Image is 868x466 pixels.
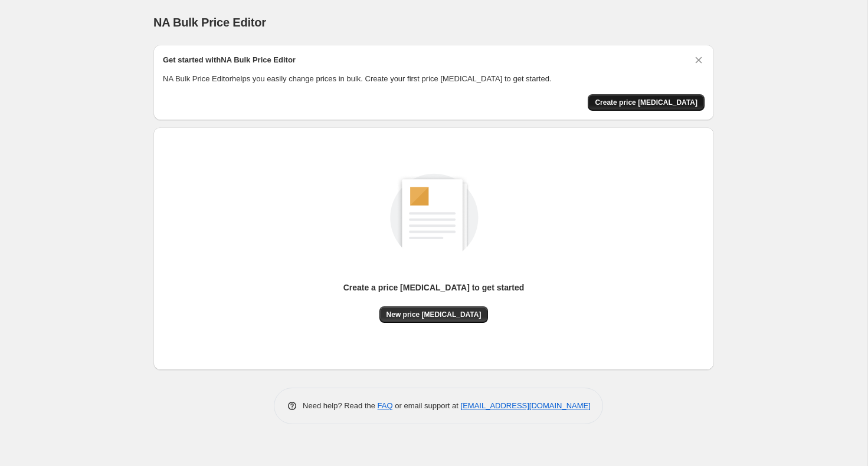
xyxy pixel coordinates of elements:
button: Dismiss card [693,54,705,66]
span: Create price [MEDICAL_DATA] [595,98,697,107]
a: FAQ [378,401,393,410]
a: [EMAIL_ADDRESS][DOMAIN_NAME] [461,401,591,410]
p: Create a price [MEDICAL_DATA] to get started [343,282,525,293]
span: NA Bulk Price Editor [153,16,266,29]
h2: Get started with NA Bulk Price Editor [163,54,296,66]
p: NA Bulk Price Editor helps you easily change prices in bulk. Create your first price [MEDICAL_DAT... [163,73,705,85]
span: New price [MEDICAL_DATA] [386,310,482,319]
button: Create price change job [588,94,705,111]
span: Need help? Read the [303,401,378,410]
span: or email support at [393,401,461,410]
button: New price [MEDICAL_DATA] [379,306,489,323]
